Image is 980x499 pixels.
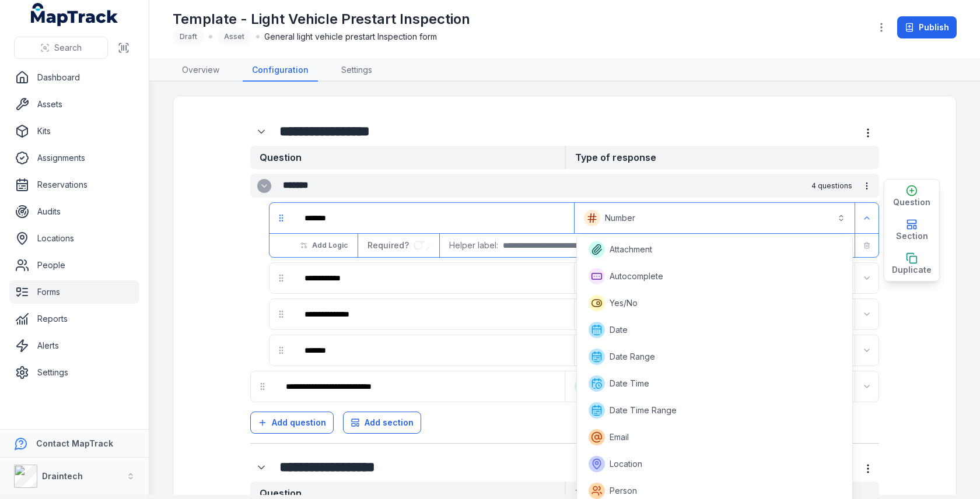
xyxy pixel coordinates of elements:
span: Yes/No [610,297,638,309]
span: Attachment [610,244,652,255]
span: Email [610,431,629,443]
span: Date [610,324,628,336]
span: Person [610,485,637,497]
span: Autocomplete [610,270,663,282]
button: Number [577,205,852,231]
span: Date Range [610,351,655,363]
span: Location [610,458,642,470]
span: Date Time Range [610,405,677,416]
span: Date Time [610,378,649,389]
